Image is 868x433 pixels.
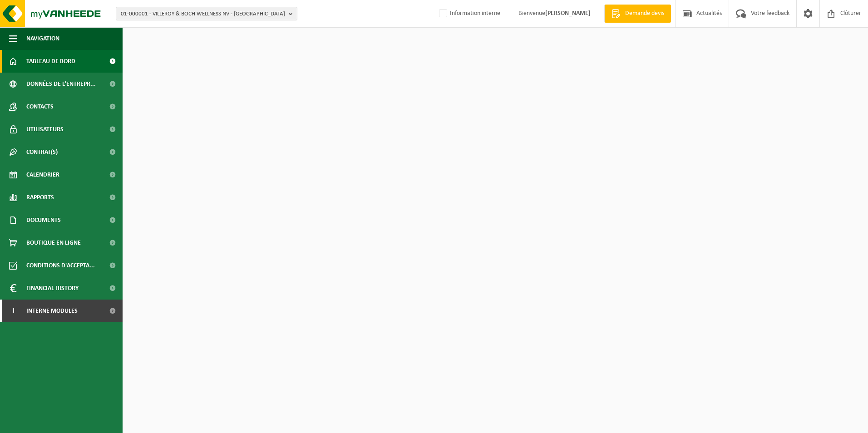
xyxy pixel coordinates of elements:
[9,300,17,322] span: I
[26,118,64,141] span: Utilisateurs
[604,5,671,23] a: Demande devis
[623,9,666,18] span: Demande devis
[116,7,297,20] button: 01-000001 - VILLEROY & BOCH WELLNESS NV - [GEOGRAPHIC_DATA]
[26,254,95,277] span: Conditions d'accepta...
[121,7,285,21] span: 01-000001 - VILLEROY & BOCH WELLNESS NV - [GEOGRAPHIC_DATA]
[26,27,59,50] span: Navigation
[26,186,54,209] span: Rapports
[26,231,81,254] span: Boutique en ligne
[26,277,79,300] span: Financial History
[26,209,61,231] span: Documents
[26,50,75,73] span: Tableau de bord
[545,10,591,17] strong: [PERSON_NAME]
[26,163,59,186] span: Calendrier
[437,7,500,20] label: Information interne
[26,73,96,95] span: Données de l'entrepr...
[26,95,54,118] span: Contacts
[26,300,78,322] span: Interne modules
[26,141,58,163] span: Contrat(s)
